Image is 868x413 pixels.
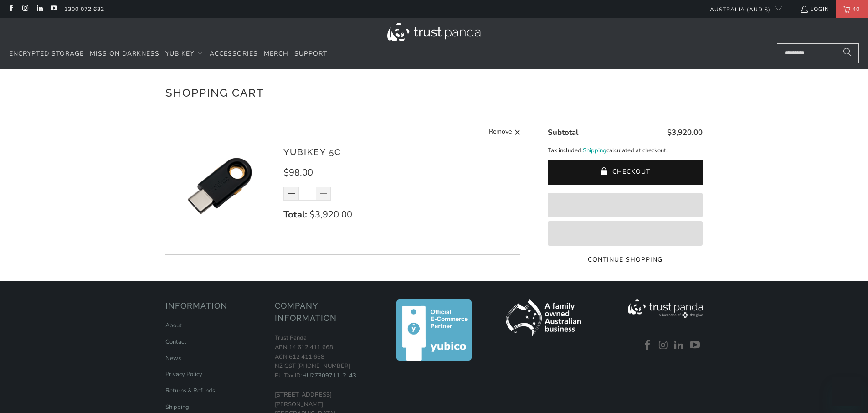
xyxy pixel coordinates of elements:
nav: Translation missing: en.navigation.header.main_nav [9,43,327,65]
a: Contact [165,338,186,346]
p: Tax included. calculated at checkout. [548,146,703,155]
span: $3,920.00 [309,208,352,221]
span: Remove [489,127,512,138]
a: Encrypted Storage [9,43,84,65]
a: Privacy Policy [165,370,202,378]
a: Shipping [165,403,189,411]
a: Trust Panda Australia on LinkedIn [673,340,686,351]
h1: Shopping Cart [165,83,703,101]
span: $3,920.00 [667,127,703,138]
span: Encrypted Storage [9,49,84,58]
span: Merch [264,49,288,58]
a: Login [800,4,829,14]
span: Support [294,49,327,58]
a: YubiKey 5C [283,147,341,157]
iframe: Button to launch messaging window [832,377,861,406]
button: Checkout [548,160,703,185]
a: News [165,354,181,362]
span: $98.00 [283,166,313,179]
a: Trust Panda Australia on Facebook [641,340,655,351]
button: Search [836,43,859,63]
a: About [165,321,182,330]
a: Trust Panda Australia on YouTube [688,340,702,351]
a: Trust Panda Australia on Instagram [657,340,670,351]
a: Continue Shopping [548,255,703,265]
strong: Total: [283,208,307,221]
a: 1300 072 632 [64,4,104,14]
a: Trust Panda Australia on LinkedIn [36,5,43,13]
a: Mission Darkness [90,43,159,65]
span: Accessories [210,49,258,58]
a: Accessories [210,43,258,65]
img: Trust Panda Australia [387,23,481,41]
a: Merch [264,43,288,65]
span: YubiKey [165,49,194,58]
a: Support [294,43,327,65]
span: Subtotal [548,127,578,138]
a: HU27309711-2-43 [302,372,356,380]
a: Trust Panda Australia on Facebook [7,5,15,13]
a: Returns & Refunds [165,387,215,395]
span: Mission Darkness [90,49,159,58]
input: Search... [777,43,859,63]
summary: YubiKey [165,43,204,65]
img: YubiKey 5C [165,131,275,241]
a: Trust Panda Australia on YouTube [50,5,57,13]
a: Remove [489,127,521,138]
a: Shipping [583,146,606,155]
a: Trust Panda Australia on Instagram [21,5,29,13]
